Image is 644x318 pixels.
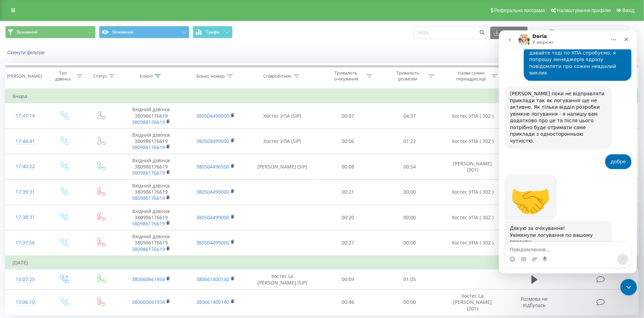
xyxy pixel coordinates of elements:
[441,103,505,129] td: Хостес УПА ( 302 )
[379,269,441,289] td: 01:05
[317,230,379,256] td: 00:27
[193,26,233,38] button: Графік
[93,73,107,79] div: Статус
[379,103,441,129] td: 04:37
[12,296,38,309] div: 13:06:10
[521,296,548,308] span: Розмова не відбулась
[119,230,183,256] td: Вхідний дзвінок 380986176619
[6,212,132,223] textarea: Повідомлення...
[441,180,505,205] td: Хостес УПА ( 302 )
[17,29,38,35] span: Основний
[263,73,292,79] div: Співробітник
[6,89,639,103] td: Вчора
[11,226,16,232] button: Вибір емодзі
[12,109,38,123] div: 17:47:14
[119,103,183,129] td: Вхідний дзвінок 380986176619
[490,27,528,39] button: Експорт
[197,73,225,79] div: Бізнес номер
[441,205,505,230] td: Хостес УПА ( 302 )
[621,279,637,296] iframe: Intercom live chat
[317,290,379,315] td: 00:46
[33,226,38,232] button: Завантажити вкладений файл
[44,226,49,232] button: Start recording
[196,239,230,246] a: 380504499000
[132,276,165,282] a: 380660661934
[206,30,220,35] span: Графік
[495,8,545,13] span: Реферальна програма
[379,205,441,230] td: 00:00
[379,154,441,180] td: 00:54
[6,191,133,286] div: Daniil каже…
[132,299,165,305] a: 380660661934
[140,73,153,79] div: Клієнт
[12,236,38,250] div: 17:37:56
[441,154,505,180] td: [PERSON_NAME] (301)
[390,70,427,82] div: Тривалість розмови
[12,211,38,224] div: 17:38:31
[12,135,38,148] div: 17:44:41
[196,189,230,195] a: 380504499000
[499,30,637,273] iframe: Intercom live chat
[6,191,113,273] div: Дякую за очікування!Увімкнули логування по вашому проекту:[DATE] з 19:00 до 21:00[DATE] з 09:00 д...
[51,70,75,82] div: Тип дзвінка
[317,269,379,289] td: 00:09
[248,154,317,180] td: [PERSON_NAME] (SIP)
[317,180,379,205] td: 00:21
[317,128,379,154] td: 00:06
[196,214,230,221] a: 380504499000
[196,113,230,119] a: 380504499000
[414,27,487,39] input: Пошук за номером
[12,185,38,199] div: 17:39:31
[248,103,317,129] td: Хостес УПА (SIP)
[196,163,230,170] a: 380504496500
[5,26,96,38] button: Основний
[132,195,165,201] a: 380986176619
[441,230,505,256] td: Хостес УПА ( 302 )
[317,103,379,129] td: 00:07
[22,226,27,232] button: вибір GIF-файлів
[132,119,165,125] a: 380986176619
[11,195,108,269] div: Дякую за очікування! Увімкнули логування по вашому проекту: [DATE] з 19:00 до 21:00 [DATE] з 09:0...
[196,276,230,282] a: 380661400140
[379,180,441,205] td: 00:00
[6,256,639,270] td: [DATE]
[623,8,635,13] span: Вихід
[196,138,230,144] a: 380504499000
[7,73,42,79] div: [PERSON_NAME]
[328,70,365,82] div: Тривалість очікування
[12,273,38,286] div: 13:07:25
[132,246,165,252] a: 380986176619
[379,290,441,315] td: 00:00
[132,220,165,227] a: 380986176619
[119,128,183,154] td: Вхідний дзвінок 380986176619
[119,180,183,205] td: Вхідний дзвінок 380986176619
[119,154,183,180] td: Вхідний дзвінок 380986176619
[248,269,317,289] td: Хостес La [PERSON_NAME] (SIP)
[196,299,230,305] a: 380661400140
[99,26,189,38] button: Основний
[132,170,165,176] a: 380986176619
[5,49,48,56] button: Скинути фільтри
[379,230,441,256] td: 00:00
[12,160,38,173] div: 17:40:22
[317,205,379,230] td: 00:20
[118,223,129,234] button: Надіслати повідомлення…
